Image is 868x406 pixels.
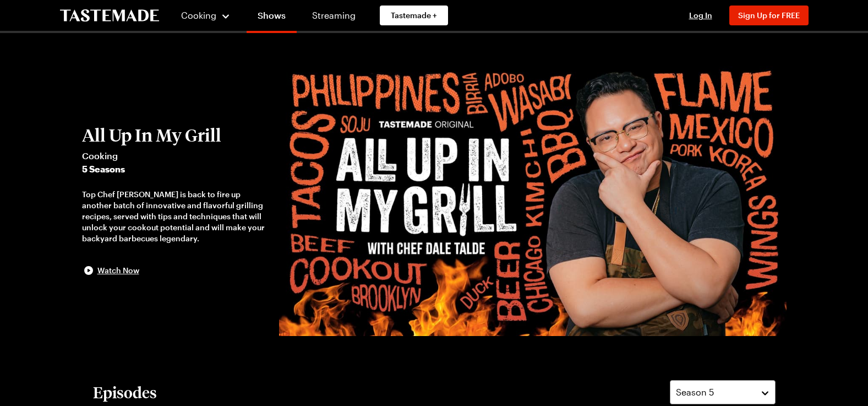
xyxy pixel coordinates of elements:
[380,6,448,25] a: Tastemade +
[670,380,776,404] button: Season 5
[391,10,437,21] span: Tastemade +
[689,10,712,20] span: Log In
[279,66,787,336] img: All Up In My Grill
[679,10,723,21] button: Log In
[82,125,268,277] button: All Up In My GrillCooking5 SeasonsTop Chef [PERSON_NAME] is back to fire up another batch of inno...
[60,9,159,22] a: To Tastemade Home Page
[82,163,268,176] span: 5 Seasons
[181,10,216,20] span: Cooking
[247,2,297,33] a: Shows
[93,382,157,402] h2: Episodes
[97,265,139,276] span: Watch Now
[82,149,268,163] span: Cooking
[738,10,800,20] span: Sign Up for FREE
[181,2,231,29] button: Cooking
[82,125,268,145] h2: All Up In My Grill
[729,6,809,25] button: Sign Up for FREE
[82,189,268,244] div: Top Chef [PERSON_NAME] is back to fire up another batch of innovative and flavorful grilling reci...
[676,386,714,399] span: Season 5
